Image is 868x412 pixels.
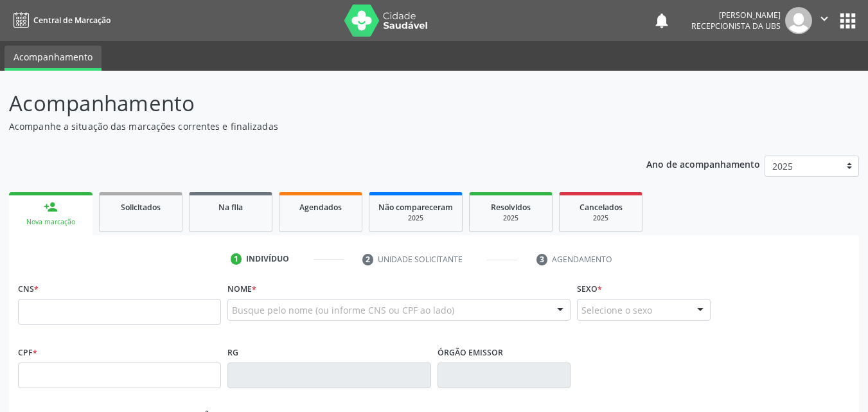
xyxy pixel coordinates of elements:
[837,10,859,32] button: apps
[121,202,161,213] span: Solicitados
[231,253,242,265] div: 1
[44,200,58,214] div: person_add
[18,279,39,299] label: CNS
[9,10,111,31] a: Central de Marcação
[9,120,604,133] p: Acompanhe a situação das marcações correntes e finalizadas
[653,12,671,30] button: notifications
[691,10,781,21] div: [PERSON_NAME]
[691,21,781,31] span: Recepcionista da UBS
[491,202,531,213] span: Resolvidos
[646,156,760,172] p: Ano de acompanhamento
[817,12,831,26] i: 
[378,202,453,213] span: Não compareceram
[378,213,453,223] div: 2025
[232,303,454,317] span: Busque pelo nome (ou informe CNS ou CPF ao lado)
[218,202,243,213] span: Na fila
[812,7,837,34] button: 
[479,213,543,223] div: 2025
[4,46,102,71] a: Acompanhamento
[227,279,256,299] label: Nome
[299,202,342,213] span: Agendados
[438,343,503,363] label: Órgão emissor
[246,253,289,265] div: Indivíduo
[569,213,633,223] div: 2025
[580,202,623,213] span: Cancelados
[18,343,37,363] label: CPF
[577,279,602,299] label: Sexo
[18,217,84,227] div: Nova marcação
[785,7,812,34] img: img
[227,343,238,363] label: RG
[581,303,652,317] span: Selecione o sexo
[9,87,604,120] p: Acompanhamento
[33,15,111,26] span: Central de Marcação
